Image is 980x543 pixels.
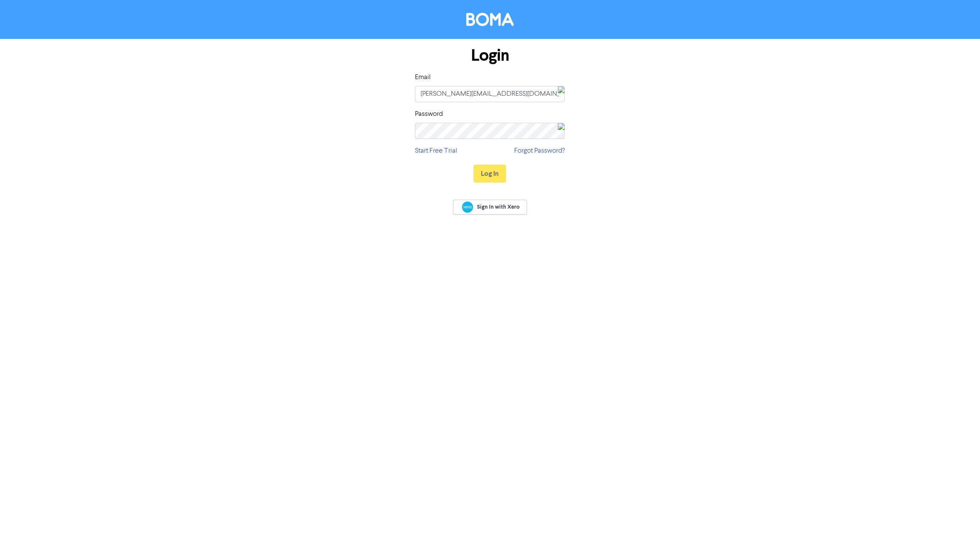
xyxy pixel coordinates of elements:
button: Log In [474,165,506,183]
iframe: Chat Widget [937,502,980,543]
a: Sign In with Xero [453,200,527,215]
a: Start Free Trial [415,146,457,156]
img: BOMA Logo [466,13,514,26]
h1: Login [415,46,565,65]
label: Password [415,109,443,119]
img: Xero logo [462,201,473,213]
a: Forgot Password? [514,146,565,156]
label: Email [415,72,431,83]
span: Sign In with Xero [477,203,520,211]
